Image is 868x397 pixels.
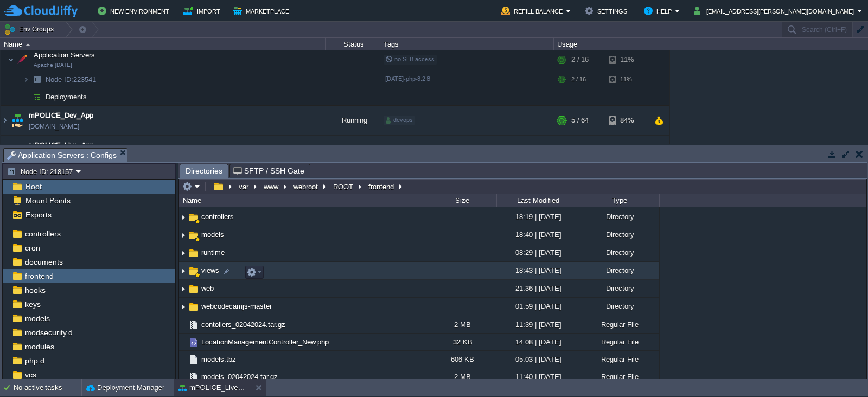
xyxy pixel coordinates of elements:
img: AMDAwAAAACH5BAEAAAAALAAAAAABAAEAAAICRAEAOw== [179,334,188,350]
a: mPOLICE_Dev_App [29,110,93,121]
div: Name [180,194,426,207]
div: Last Modified [497,194,578,207]
a: modules [23,342,56,351]
img: AMDAwAAAACH5BAEAAAAALAAAAAABAAEAAAICRAEAOw== [8,49,14,71]
img: AMDAwAAAACH5BAEAAAAALAAAAAABAAEAAAICRAEAOw== [15,49,30,71]
div: Running [326,106,380,135]
img: AMDAwAAAACH5BAEAAAAALAAAAAABAAEAAAICRAEAOw== [188,247,200,259]
div: Usage [554,38,669,50]
div: 05:03 | [DATE] [496,351,578,368]
img: AMDAwAAAACH5BAEAAAAALAAAAAABAAEAAAICRAEAOw== [179,262,188,279]
a: models [23,313,52,323]
div: No active tasks [14,379,81,396]
span: mPOLICE_Live_App [29,140,94,151]
a: contollers_02042024.tar.gz [200,320,287,329]
div: Directory [578,208,659,225]
div: devops [384,116,415,125]
a: vcs [23,370,38,380]
span: Application Servers [33,50,97,60]
a: keys [23,299,42,309]
button: Refill Balance [501,4,566,17]
span: views [200,266,221,275]
div: Regular File [578,316,659,333]
span: runtime [200,248,226,257]
button: ROOT [331,182,356,191]
button: var [237,182,251,191]
a: [DOMAIN_NAME] [29,121,79,132]
a: LocationManagementController_New.php [200,337,330,347]
a: frontend [23,271,55,281]
a: Application ServersApache [DATE] [33,51,97,59]
span: no SLB access [385,56,435,62]
div: 18:40 | [DATE] [496,226,578,243]
div: Regular File [578,368,659,385]
button: New Environment [98,4,173,17]
button: Deployment Manager [86,382,164,393]
div: Directory [578,280,659,297]
img: AMDAwAAAACH5BAEAAAAALAAAAAABAAEAAAICRAEAOw== [1,106,9,135]
a: controllers [200,213,235,221]
img: AMDAwAAAACH5BAEAAAAALAAAAAABAAEAAAICRAEAOw== [179,351,188,368]
img: AMDAwAAAACH5BAEAAAAALAAAAAABAAEAAAICRAEAOw== [25,43,30,46]
div: 84% [609,106,644,135]
div: 606 KB [426,351,496,368]
img: AMDAwAAAACH5BAEAAAAALAAAAAABAAEAAAICRAEAOw== [179,368,188,385]
img: AMDAwAAAACH5BAEAAAAALAAAAAABAAEAAAICRAEAOw== [179,299,188,316]
div: 32 KB [426,334,496,350]
a: webcodecamjs-master [200,302,273,311]
a: Root [23,182,43,191]
div: Running [326,136,380,165]
div: Size [427,194,496,207]
span: controllers [200,212,235,221]
button: Marketplace [233,4,292,17]
span: Application Servers : Configs [7,149,117,162]
img: AMDAwAAAACH5BAEAAAAALAAAAAABAAEAAAICRAEAOw== [188,283,200,295]
div: 2 MB [426,368,496,385]
img: AMDAwAAAACH5BAEAAAAALAAAAAABAAEAAAICRAEAOw== [179,245,188,261]
img: AMDAwAAAACH5BAEAAAAALAAAAAABAAEAAAICRAEAOw== [188,301,200,313]
span: 223541 [44,75,98,84]
div: Directory [578,262,659,279]
img: AMDAwAAAACH5BAEAAAAALAAAAAABAAEAAAICRAEAOw== [188,319,200,331]
span: cron [23,243,42,253]
div: Regular File [578,334,659,350]
a: web [200,284,215,293]
a: Node ID:223541 [44,75,98,84]
button: mPOLICE_Live_App [178,382,247,393]
button: Env Groups [4,22,58,37]
span: [DATE]-php-8.2.8 [385,75,430,82]
div: Type [579,194,659,207]
input: Click to enter the path [179,179,866,194]
a: models [200,230,226,239]
a: controllers [23,229,62,239]
div: 14:08 | [DATE] [496,334,578,350]
img: AMDAwAAAACH5BAEAAAAALAAAAAABAAEAAAICRAEAOw== [179,227,188,244]
img: AMDAwAAAACH5BAEAAAAALAAAAAABAAEAAAICRAEAOw== [188,336,200,348]
div: 56% [609,136,644,165]
div: Directory [578,226,659,243]
div: 2 / 16 [571,49,589,71]
span: Node ID: [46,75,73,84]
img: AMDAwAAAACH5BAEAAAAALAAAAAABAAEAAAICRAEAOw== [23,88,29,105]
div: Name [1,38,325,50]
div: 08:29 | [DATE] [496,244,578,261]
div: 11:39 | [DATE] [496,316,578,333]
button: frontend [367,182,397,191]
a: Mount Points [23,196,72,206]
div: 2 MB [426,316,496,333]
span: Apache [DATE] [34,62,72,68]
a: documents [23,257,65,267]
img: AMDAwAAAACH5BAEAAAAALAAAAAABAAEAAAICRAEAOw== [179,280,188,297]
img: AMDAwAAAACH5BAEAAAAALAAAAAABAAEAAAICRAEAOw== [1,136,9,165]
